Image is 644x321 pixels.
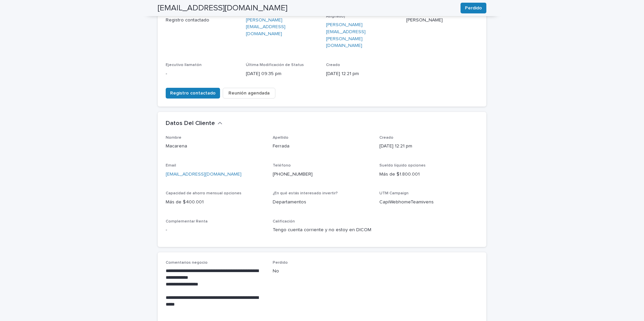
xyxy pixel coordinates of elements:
[166,120,222,127] button: Datos Del Cliente
[379,191,409,195] span: UTM Campaign
[326,21,398,49] a: [PERSON_NAME][EMAIL_ADDRESS][PERSON_NAME][DOMAIN_NAME]
[166,63,202,67] span: Ejecutivo llamatón
[273,172,313,177] a: [PHONE_NUMBER]
[228,90,270,97] span: Reunión agendada
[273,164,291,168] span: Teléfono
[273,268,372,275] p: No
[223,88,275,99] button: Reunión agendada
[158,3,287,13] h2: [EMAIL_ADDRESS][DOMAIN_NAME]
[273,136,288,140] span: Apellido
[166,120,215,127] h2: Datos Del Cliente
[326,9,382,18] span: Team Leader (from Ejecutivo Asignado)
[379,199,478,206] p: CapiWebhomeTeamivens
[379,164,426,168] span: Sueldo líquido opciones
[246,17,318,38] a: [PERSON_NAME][EMAIL_ADDRESS][DOMAIN_NAME]
[166,88,220,99] button: Registro contactado
[166,17,238,24] p: Registro contactado
[326,70,398,77] p: [DATE] 12:21 pm
[166,172,241,177] a: [EMAIL_ADDRESS][DOMAIN_NAME]
[166,191,241,195] span: Capacidad de ahorro mensual opciones
[465,5,482,11] span: Perdido
[246,70,318,77] p: [DATE] 09:35 pm
[273,199,372,206] p: Departamentos
[273,191,338,195] span: ¿En qué estás interesado invertir?
[166,227,265,234] p: -
[246,63,304,67] span: Última Modificación de Status
[166,143,265,150] p: Macarena
[273,143,372,150] p: Ferrada
[166,164,176,168] span: Email
[273,219,295,223] span: Calificación
[273,261,288,265] span: Perdido
[326,63,340,67] span: Creado
[406,17,478,24] p: [PERSON_NAME]
[170,90,216,97] span: Registro contactado
[379,143,478,150] p: [DATE] 12:21 pm
[273,227,372,234] p: Tengo cuenta corriente y no estoy en DICOM
[166,261,208,265] span: Comentarios negocio
[166,136,181,140] span: Nombre
[379,171,478,178] p: Más de $1.800.001
[461,3,486,13] button: Perdido
[166,70,238,77] p: -
[166,219,208,223] span: Complementar Renta
[379,136,393,140] span: Creado
[166,199,265,206] p: Más de $400.001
